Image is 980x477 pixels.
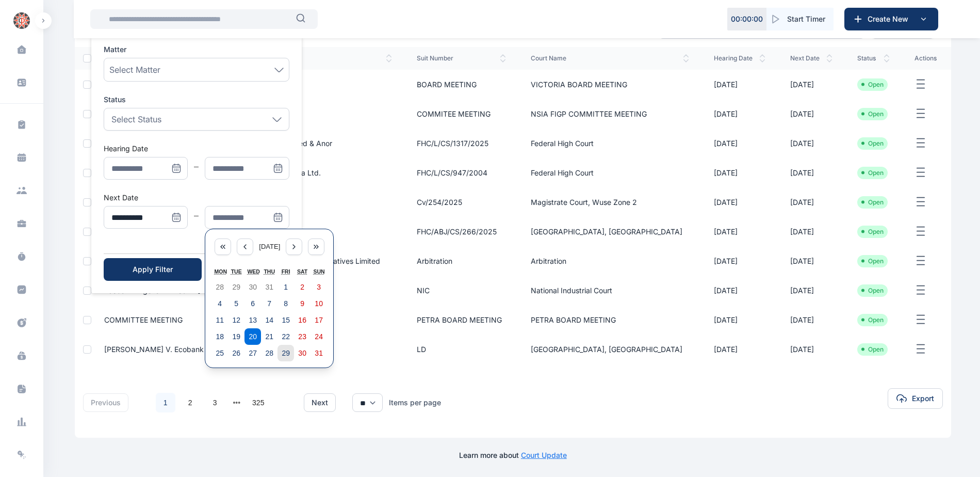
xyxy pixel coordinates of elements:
[914,54,939,62] span: actions
[861,257,884,265] li: Open
[265,283,273,291] abbr: 31 July 2025
[267,299,271,308] abbr: 7 August 2025
[216,349,224,357] abbr: 25 August 2025
[518,276,701,305] td: National Industrial Court
[216,332,224,341] abbr: 18 August 2025
[778,276,845,305] td: [DATE]
[404,335,518,364] td: LD
[861,81,884,89] li: Open
[277,345,294,361] button: 29 August 2025
[300,283,304,291] abbr: 2 August 2025
[311,345,327,361] button: 31 August 2025
[282,332,290,341] abbr: 22 August 2025
[265,316,273,324] abbr: 14 August 2025
[778,305,845,335] td: [DATE]
[228,279,244,295] button: 29 July 2025
[315,332,323,341] abbr: 24 August 2025
[211,295,228,312] button: 4 August 2025
[701,70,778,99] td: [DATE]
[244,328,261,345] button: 20 August 2025
[228,295,244,312] button: 5 August 2025
[518,187,701,217] td: Magistrate Court, Wuse Zone 2
[232,316,240,324] abbr: 12 August 2025
[232,349,240,357] abbr: 26 August 2025
[857,54,890,62] span: status
[404,187,518,217] td: cv/254/2025
[701,335,778,364] td: [DATE]
[861,287,884,295] li: Open
[230,395,244,410] li: 向后 3 页
[311,279,327,295] button: 3 August 2025
[404,305,518,335] td: PETRA BOARD MEETING
[778,99,845,129] td: [DATE]
[404,129,518,158] td: FHC/L/CS/1317/2025
[417,54,506,62] span: suit number
[701,246,778,276] td: [DATE]
[787,14,825,24] span: Start Timer
[518,217,701,246] td: [GEOGRAPHIC_DATA], [GEOGRAPHIC_DATA]
[104,193,138,202] label: Next Date
[315,299,323,308] abbr: 10 August 2025
[104,258,202,281] button: Apply Filter
[518,129,701,158] td: Federal High Court
[861,345,884,354] li: Open
[156,393,175,412] a: 1
[404,217,518,246] td: FHC/ABJ/CS/266/2025
[298,349,306,357] abbr: 30 August 2025
[265,332,273,341] abbr: 21 August 2025
[104,94,289,105] label: Status
[701,276,778,305] td: [DATE]
[284,299,288,308] abbr: 8 August 2025
[778,335,845,364] td: [DATE]
[294,295,311,312] button: 9 August 2025
[521,451,567,459] a: Court Update
[701,99,778,129] td: [DATE]
[404,158,518,187] td: FHC/L/CS/947/2004
[261,345,277,361] button: 28 August 2025
[247,268,260,275] abbr: Wednesday
[277,279,294,295] button: 1 August 2025
[297,268,307,275] abbr: Saturday
[111,113,161,125] p: Select Status
[459,450,567,460] p: Learn more about
[317,283,321,291] abbr: 3 August 2025
[778,158,845,187] td: [DATE]
[261,295,277,312] button: 7 August 2025
[282,316,290,324] abbr: 15 August 2025
[211,345,228,361] button: 25 August 2025
[249,393,268,412] a: 325
[231,268,242,275] abbr: Tuesday
[912,393,934,404] span: Export
[228,328,244,345] button: 19 August 2025
[104,286,257,295] span: Ecobank Nigeria Limited v. [PERSON_NAME]
[251,299,255,308] abbr: 6 August 2025
[104,315,183,324] a: COMMITTEE MEETING
[273,395,287,410] li: 下一页
[701,187,778,217] td: [DATE]
[277,328,294,345] button: 22 August 2025
[389,397,441,408] div: Items per page
[248,392,269,413] li: 325
[228,345,244,361] button: 26 August 2025
[404,70,518,99] td: BOARD MEETING
[861,198,884,206] li: Open
[731,14,763,24] p: 00 : 00 : 00
[304,393,336,412] button: next
[518,70,701,99] td: VICTORIA BOARD MEETING
[233,395,240,410] button: next page
[778,129,845,158] td: [DATE]
[218,299,222,308] abbr: 4 August 2025
[249,316,257,324] abbr: 13 August 2025
[315,349,323,357] abbr: 31 August 2025
[518,99,701,129] td: NSIA FIGP COMMITTEE MEETING
[284,283,288,291] abbr: 1 August 2025
[778,70,845,99] td: [DATE]
[861,139,884,148] li: Open
[531,54,689,62] span: court name
[311,312,327,328] button: 17 August 2025
[261,312,277,328] button: 14 August 2025
[109,63,160,76] span: Select Matter
[211,279,228,295] button: 28 July 2025
[311,328,327,345] button: 24 August 2025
